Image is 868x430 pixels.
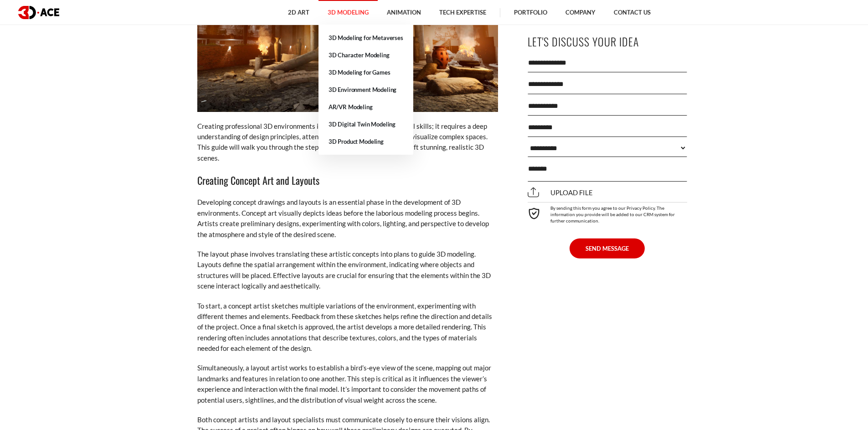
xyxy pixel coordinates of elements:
a: AR/VR Modeling [318,98,413,116]
h3: Creating Concept Art and Layouts [197,172,498,188]
a: 3D Product Modeling [318,133,413,150]
img: logo dark [18,6,59,19]
a: 3D Character Modeling [318,46,413,64]
a: 3D Digital Twin Modeling [318,116,413,133]
p: Developing concept drawings and layouts is an essential phase in the development of 3D environmen... [197,197,498,240]
a: 3D Environment Modeling [318,81,413,98]
span: Upload file [528,188,593,197]
p: Simultaneously, a layout artist works to establish a bird’s-eye view of the scene, mapping out ma... [197,363,498,405]
p: Creating professional 3D environments involves more than just technical skills; it requires a dee... [197,121,498,164]
a: 3D Modeling for Metaverses [318,29,413,46]
button: SEND MESSAGE [570,238,645,258]
p: To start, a concept artist sketches multiple variations of the environment, experimenting with di... [197,301,498,354]
p: Let's Discuss Your Idea [528,31,687,52]
p: The layout phase involves translating these artistic concepts into plans to guide 3D modeling. La... [197,249,498,292]
a: 3D Modeling for Games [318,64,413,81]
div: By sending this form you agree to our Privacy Policy. The information you provide will be added t... [528,202,687,224]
